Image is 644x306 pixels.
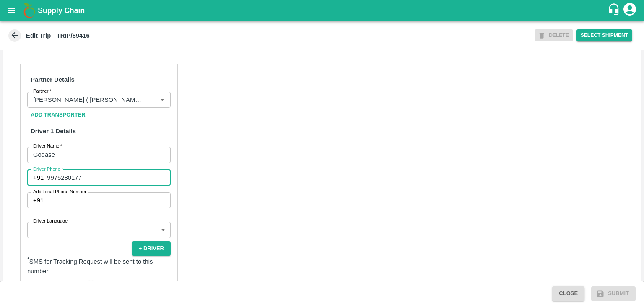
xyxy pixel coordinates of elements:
strong: Partner Details [31,76,75,83]
label: Driver Phone [33,166,63,173]
button: Select Shipment [576,29,632,41]
b: Edit Trip - TRIP/89416 [26,32,90,39]
img: logo [21,2,38,19]
div: customer-support [608,3,622,18]
p: +91 [33,196,44,205]
input: Select Partner [30,94,143,105]
p: SMS for Tracking Request will be sent to this number [27,256,171,276]
h6: Track this trip [27,276,75,293]
button: Open [157,94,168,105]
label: Additional Phone Number [33,189,86,195]
label: Partner [33,88,51,95]
label: Driver Name [33,143,62,150]
div: account of current user [622,2,637,19]
a: Supply Chain [38,5,608,16]
button: Add Transporter [27,108,89,122]
b: Supply Chain [38,6,85,15]
label: Driver Language [33,218,68,225]
button: + Driver [132,241,171,256]
button: Close [552,286,584,301]
p: No [75,280,83,289]
button: open drawer [2,1,21,20]
p: +91 [33,173,44,182]
strong: Driver 1 Details [31,128,76,135]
